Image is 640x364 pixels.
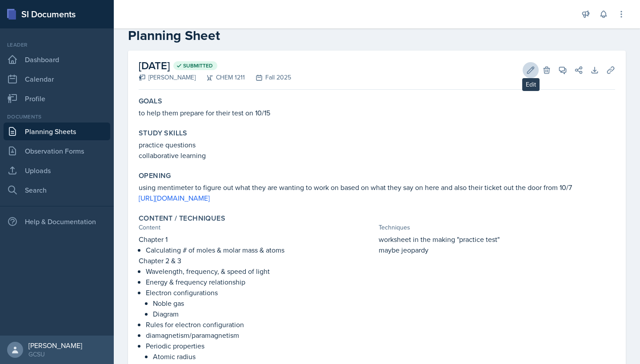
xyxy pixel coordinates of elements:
[245,73,291,82] div: Fall 2025
[139,139,615,150] p: practice questions
[153,351,375,362] p: Atomic radius
[139,171,171,180] label: Opening
[4,41,110,49] div: Leader
[379,245,615,255] p: maybe jeopardy
[4,162,110,179] a: Uploads
[139,234,375,245] p: Chapter 1
[128,28,626,44] h2: Planning Sheet
[28,341,82,350] div: [PERSON_NAME]
[139,97,162,106] label: Goals
[4,51,110,68] a: Dashboard
[139,150,615,161] p: collaborative learning
[196,73,245,82] div: CHEM 1211
[379,234,615,245] p: worksheet in the making "practice test"
[146,266,375,277] p: Wavelength, frequency, & speed of light
[146,330,375,340] p: diamagnetism/paramagnetism
[523,62,539,78] button: Edit
[139,214,225,223] label: Content / Techniques
[139,255,375,266] p: Chapter 2 & 3
[139,129,188,138] label: Study Skills
[153,298,375,309] p: Noble gas
[139,107,615,118] p: to help them prepare for their test on 10/15
[4,90,110,107] a: Profile
[146,287,375,298] p: Electron configurations
[139,193,210,203] a: [URL][DOMAIN_NAME]
[28,350,82,359] div: GCSU
[146,319,375,330] p: Rules for electron configuration
[146,340,375,351] p: Periodic properties
[146,277,375,287] p: Energy & frequency relationship
[4,142,110,160] a: Observation Forms
[4,213,110,230] div: Help & Documentation
[139,58,291,74] h2: [DATE]
[379,223,615,232] div: Techniques
[4,70,110,88] a: Calendar
[153,309,375,319] p: Diagram
[4,113,110,121] div: Documents
[139,73,196,82] div: [PERSON_NAME]
[183,62,213,69] span: Submitted
[4,181,110,199] a: Search
[146,245,375,255] p: Calculating # of moles & molar mass & atoms
[139,182,615,193] p: using mentimeter to figure out what they are wanting to work on based on what they say on here an...
[4,123,110,140] a: Planning Sheets
[139,223,375,232] div: Content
